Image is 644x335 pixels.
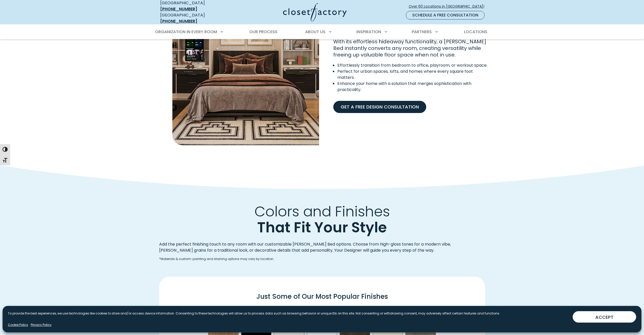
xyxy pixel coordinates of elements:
[337,68,488,81] li: Perfect for urban spaces, lofts, and homes where every square foot matters.
[160,12,234,24] div: [GEOGRAPHIC_DATA]
[8,323,28,327] a: Cookie Policy
[160,18,197,24] a: [PHONE_NUMBER]
[152,25,493,39] nav: Primary Menu
[333,101,426,113] a: Get A Free Design Consultation
[573,311,636,323] button: ACCEPT
[8,311,500,316] p: To provide the best experiences, we use technologies like cookies to store and/or access device i...
[159,257,485,260] span: *Materials & custom-painting and staining options may vary by location.
[409,4,488,9] span: Over 60 Locations in [GEOGRAPHIC_DATA]!
[31,323,52,327] a: Privacy Policy
[337,81,488,93] li: Enhance your home with a solution that merges sophistication with practicality.
[337,62,488,68] li: Effortlessly transition from bedroom to office, playroom, or workout space.
[155,29,217,35] span: Organization in Every Room
[254,201,390,221] span: Colors and Finishes
[408,2,489,11] a: Over 60 Locations in [GEOGRAPHIC_DATA]!
[249,29,277,35] span: Our Process
[305,29,325,35] span: About Us
[412,29,432,35] span: Partners
[159,241,485,253] p: Add the perfect finishing touch to any room with our customizable [PERSON_NAME] Bed options. Choo...
[333,38,486,58] span: With its effortless hideaway functionality, a [PERSON_NAME] Bed instantly converts any room, crea...
[406,11,485,20] a: Schedule a Free Consultation
[464,29,487,35] span: Locations
[356,29,381,35] span: Inspiration
[257,217,387,237] span: That Fit Your Style
[163,289,481,304] h3: Just Some of Our Most Popular Finishes
[160,6,197,12] a: [PHONE_NUMBER]
[283,3,347,22] img: Closet Factory Logo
